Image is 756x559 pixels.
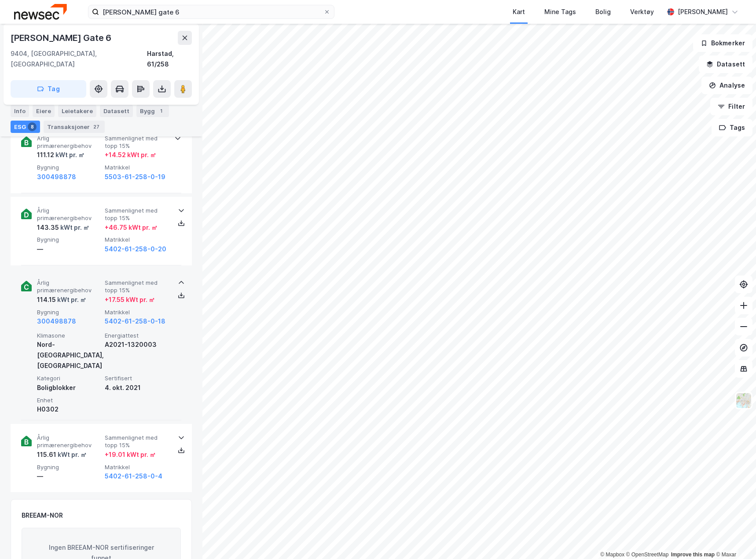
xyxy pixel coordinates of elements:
button: Filter [710,98,752,115]
span: Matrikkel [105,236,169,243]
div: kWt pr. ㎡ [56,294,86,305]
div: Harstad, 61/258 [147,48,192,70]
button: 5402-61-258-0-4 [105,471,162,482]
div: BREEAM-NOR [22,510,63,521]
div: Leietakere [58,105,96,117]
button: Bokmerker [693,34,752,52]
div: + 14.52 kWt pr. ㎡ [105,150,156,160]
span: Årlig primærenergibehov [37,279,101,294]
button: 5402-61-258-0-20 [105,244,166,254]
div: Nord-[GEOGRAPHIC_DATA], [GEOGRAPHIC_DATA] [37,339,101,371]
span: Matrikkel [105,164,169,171]
div: 115.61 [37,449,87,460]
a: Mapbox [600,552,624,558]
span: Årlig primærenergibehov [37,135,101,150]
div: Datasett [100,105,133,117]
div: ESG [11,121,40,133]
div: Boligblokker [37,382,101,393]
span: Matrikkel [105,463,169,471]
img: newsec-logo.f6e21ccffca1b3a03d2d.png [14,4,67,19]
button: 300498878 [37,172,76,182]
span: Klimasone [37,332,101,339]
div: 9404, [GEOGRAPHIC_DATA], [GEOGRAPHIC_DATA] [11,48,147,70]
button: 5503-61-258-0-19 [105,172,165,182]
div: + 17.55 kWt pr. ㎡ [105,294,155,305]
iframe: Chat Widget [712,517,756,559]
div: Kart [513,7,525,17]
div: H0302 [37,404,101,415]
span: Årlig primærenergibehov [37,207,101,222]
span: Bygning [37,309,101,316]
span: Matrikkel [105,309,169,316]
div: Transaksjoner [44,121,105,133]
div: — [37,244,101,254]
button: 300498878 [37,316,76,327]
button: Tags [712,119,752,136]
div: 27 [92,122,101,131]
div: Verktøy [630,7,654,17]
div: 114.15 [37,294,86,305]
input: Søk på adresse, matrikkel, gårdeiere, leietakere eller personer [99,5,323,18]
div: Info [11,105,29,117]
a: Improve this map [671,552,715,558]
span: Årlig primærenergibehov [37,434,101,449]
div: [PERSON_NAME] [678,7,728,17]
button: 5402-61-258-0-18 [105,316,165,327]
span: Sammenlignet med topp 15% [105,434,169,449]
span: Sammenlignet med topp 15% [105,135,169,150]
div: kWt pr. ㎡ [56,449,87,460]
div: 4. okt. 2021 [105,382,169,393]
div: A2021-1320003 [105,339,169,350]
button: Tag [11,80,86,98]
button: Analyse [701,77,752,94]
span: Bygning [37,236,101,243]
div: Bygg [136,105,169,117]
div: 8 [28,122,37,131]
span: Sammenlignet med topp 15% [105,279,169,294]
img: Z [735,392,752,409]
span: Energiattest [105,332,169,339]
div: 1 [157,107,165,115]
div: Eiere [33,105,55,117]
div: + 46.75 kWt pr. ㎡ [105,222,158,233]
span: Sertifisert [105,375,169,382]
span: Bygning [37,164,101,171]
div: [PERSON_NAME] Gate 6 [11,31,113,45]
span: Kategori [37,375,101,382]
div: Bolig [595,7,611,17]
span: Sammenlignet med topp 15% [105,207,169,222]
div: kWt pr. ㎡ [59,222,89,233]
span: Enhet [37,397,101,404]
div: 111.12 [37,150,84,160]
div: kWt pr. ㎡ [54,150,84,160]
span: Bygning [37,463,101,471]
div: 143.35 [37,222,89,233]
button: Datasett [699,55,752,73]
a: OpenStreetMap [626,552,669,558]
div: + 19.01 kWt pr. ㎡ [105,449,156,460]
div: Mine Tags [544,7,576,17]
div: — [37,471,101,482]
